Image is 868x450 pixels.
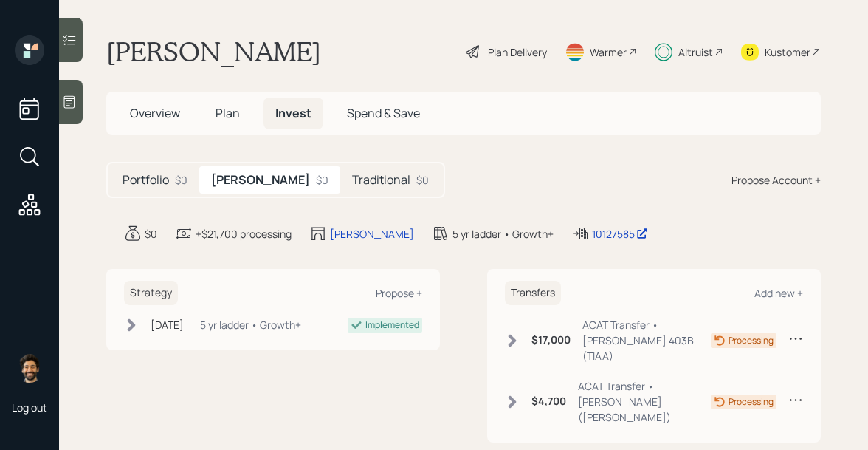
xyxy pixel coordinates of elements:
[531,395,566,408] h6: $4,700
[592,226,648,242] div: 10127585
[578,378,711,425] div: ACAT Transfer • [PERSON_NAME] ([PERSON_NAME])
[130,105,180,121] span: Overview
[765,44,810,60] div: Kustomer
[488,44,547,60] div: Plan Delivery
[531,334,571,347] h6: $17,000
[211,173,310,187] h5: [PERSON_NAME]
[330,226,414,242] div: [PERSON_NAME]
[505,281,561,305] h6: Transfers
[352,173,410,187] h5: Traditional
[275,105,311,121] span: Invest
[590,44,627,60] div: Warmer
[416,172,429,188] div: $0
[15,353,44,383] img: eric-schwartz-headshot.png
[216,105,240,121] span: Plan
[200,317,301,333] div: 5 yr ladder • Growth+
[728,395,774,409] div: Processing
[678,44,713,60] div: Altruist
[376,286,422,300] div: Propose +
[196,226,292,242] div: +$21,700 processing
[731,172,821,188] div: Propose Account +
[145,226,157,242] div: $0
[452,226,554,242] div: 5 yr ladder • Growth+
[123,173,169,187] h5: Portfolio
[347,105,420,121] span: Spend & Save
[365,318,419,332] div: Implemented
[106,35,321,68] h1: [PERSON_NAME]
[151,317,184,333] div: [DATE]
[754,286,803,300] div: Add new +
[316,172,328,188] div: $0
[124,281,178,305] h6: Strategy
[582,317,711,364] div: ACAT Transfer • [PERSON_NAME] 403B (TIAA)
[728,334,774,347] div: Processing
[175,172,187,188] div: $0
[12,400,47,415] div: Log out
